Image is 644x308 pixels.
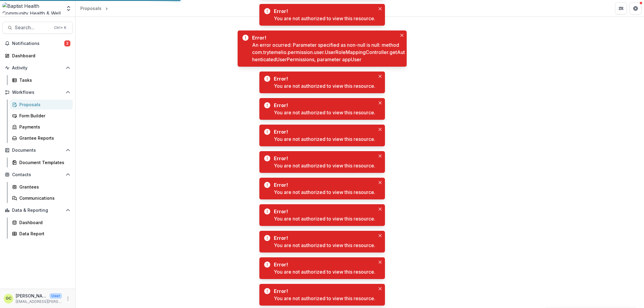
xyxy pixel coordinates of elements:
[2,205,73,215] button: Open Data & Reporting
[274,15,375,22] div: You are not authorized to view this resource.
[2,22,73,34] button: Search...
[19,230,68,237] div: Data Report
[78,4,104,13] a: Proposals
[10,182,73,192] a: Grantees
[12,65,63,71] span: Activity
[12,52,68,59] div: Dashboard
[274,109,375,116] div: You are not authorized to view this resource.
[376,179,384,186] button: Close
[19,219,68,226] div: Dashboard
[630,2,642,14] button: Get Help
[19,135,68,141] div: Grantee Reports
[19,101,68,108] div: Proposals
[19,77,68,83] div: Tasks
[19,113,68,119] div: Form Builder
[274,135,375,143] div: You are not authorized to view this resource.
[10,133,73,143] a: Grantee Reports
[376,126,384,133] button: Close
[80,5,101,11] div: Proposals
[10,193,73,203] a: Communications
[376,232,384,239] button: Close
[274,215,375,222] div: You are not authorized to view this resource.
[10,75,73,85] a: Tasks
[64,295,72,302] button: More
[2,145,73,155] button: Open Documents
[12,41,64,46] span: Notifications
[50,293,62,299] p: User
[15,25,50,30] span: Search...
[274,287,373,295] div: Error!
[274,162,375,169] div: You are not authorized to view this resource.
[376,73,384,80] button: Close
[2,170,73,179] button: Open Contacts
[64,2,73,14] button: Open entity switcher
[252,41,407,63] div: An error ocurred: Parameter specified as non-null is null: method com.trytemelio.permission.user....
[12,90,63,95] span: Workflows
[274,102,373,109] div: Error!
[2,87,73,97] button: Open Workflows
[376,259,384,266] button: Close
[274,155,373,162] div: Error!
[274,8,373,15] div: Error!
[78,4,109,13] nav: breadcrumb
[64,40,70,46] span: 2
[615,2,627,14] button: Partners
[12,148,63,153] span: Documents
[19,195,68,201] div: Communications
[274,181,373,189] div: Error!
[16,299,62,304] p: [EMAIL_ADDRESS][PERSON_NAME][DOMAIN_NAME]
[376,285,384,292] button: Close
[19,184,68,190] div: Grantees
[6,297,11,300] div: Glenwood Charles
[274,189,375,196] div: You are not authorized to view this resource.
[12,172,63,177] span: Contacts
[274,268,375,275] div: You are not authorized to view this resource.
[252,34,404,41] div: Error!
[274,82,375,90] div: You are not authorized to view this resource.
[274,75,373,82] div: Error!
[274,242,375,249] div: You are not authorized to view this resource.
[376,152,384,160] button: Close
[2,39,73,48] button: Notifications2
[10,157,73,167] a: Document Templates
[376,5,384,12] button: Close
[398,32,405,39] button: Close
[2,63,73,73] button: Open Activity
[53,24,68,31] div: Ctrl + K
[10,100,73,110] a: Proposals
[19,159,68,166] div: Document Templates
[12,208,63,213] span: Data & Reporting
[10,111,73,121] a: Form Builder
[274,234,373,242] div: Error!
[16,293,47,299] p: [PERSON_NAME]
[274,128,373,135] div: Error!
[2,2,62,14] img: Baptist Health Community Health & Well Being logo
[10,122,73,132] a: Payments
[274,261,373,268] div: Error!
[274,208,373,215] div: Error!
[376,205,384,213] button: Close
[19,124,68,130] div: Payments
[274,295,375,302] div: You are not authorized to view this resource.
[10,229,73,239] a: Data Report
[10,218,73,227] a: Dashboard
[2,51,73,61] a: Dashboard
[376,99,384,106] button: Close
